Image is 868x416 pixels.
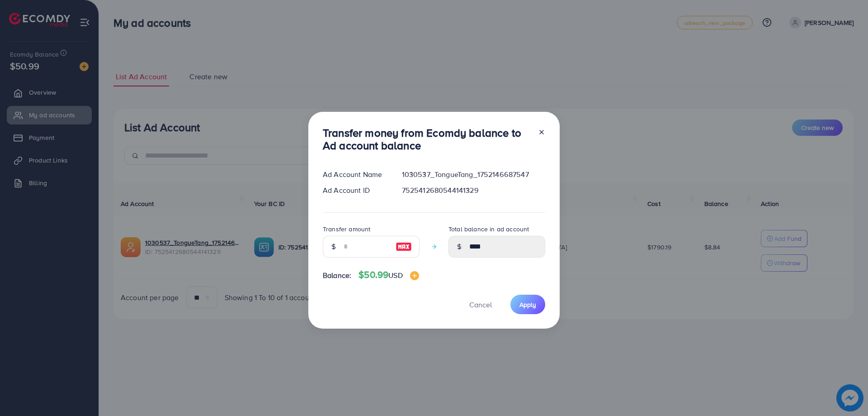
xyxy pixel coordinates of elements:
[519,300,536,309] span: Apply
[316,185,395,196] div: Ad Account ID
[410,271,419,280] img: image
[388,270,402,280] span: USD
[359,269,419,281] h4: $50.99
[458,295,503,314] button: Cancel
[448,225,529,234] label: Total balance in ad account
[316,169,395,180] div: Ad Account Name
[323,270,351,281] span: Balance:
[323,126,531,153] h3: Transfer money from Ecomdy balance to Ad account balance
[395,169,552,180] div: 1030537_TongueTang_1752146687547
[395,185,552,196] div: 7525412680544141329
[469,300,492,310] span: Cancel
[510,295,545,314] button: Apply
[323,225,370,234] label: Transfer amount
[396,241,412,252] img: image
